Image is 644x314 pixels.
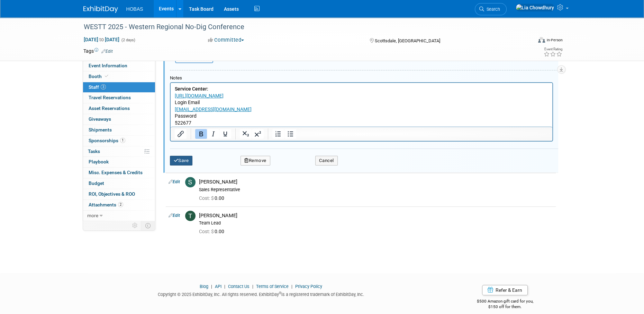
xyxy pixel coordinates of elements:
a: API [215,284,221,289]
button: Committed [206,36,247,44]
a: Blog [200,284,208,289]
a: Attachments2 [83,200,155,210]
td: Toggle Event Tabs [141,221,155,230]
span: [DATE] [DATE] [83,36,120,43]
img: ExhibitDay [83,6,118,13]
a: Edit [169,179,180,184]
a: Tasks [83,146,155,157]
div: [PERSON_NAME] [199,212,553,219]
span: HOBAS [126,6,143,12]
img: T.jpg [185,211,196,221]
div: Notes [170,75,553,81]
span: Event Information [89,63,127,68]
button: Superscript [252,129,263,139]
div: Copyright © 2025 ExhibitDay, Inc. All rights reserved. ExhibitDay is a registered trademark of Ex... [83,290,439,298]
button: Bullet list [284,129,296,139]
td: Tags [83,48,113,54]
span: Sponsorships [89,138,125,143]
span: Budget [89,180,104,186]
span: Giveaways [89,116,111,122]
sup: ® [279,291,281,295]
span: 3 [101,84,106,90]
a: Asset Reservations [83,103,155,114]
span: more [87,213,98,218]
span: Playbook [89,159,109,164]
a: Booth [83,71,155,82]
img: Format-Inperson.png [538,37,545,43]
span: Tasks [88,148,100,154]
span: | [209,284,214,289]
span: Travel Reservations [89,95,131,100]
button: Save [170,156,193,166]
span: | [290,284,294,289]
div: In-Person [546,37,562,43]
button: Insert/edit link [175,129,187,139]
a: Budget [83,178,155,189]
span: Cost: $ [199,195,215,201]
a: Shipments [83,125,155,135]
iframe: Rich Text Area [171,83,552,127]
span: Cost: $ [199,229,215,234]
span: Misc. Expenses & Credits [89,170,143,175]
img: Lia Chowdhury [516,4,554,11]
div: Event Rating [543,48,562,51]
button: Subscript [239,129,251,139]
span: Shipments [89,127,112,133]
a: Search [475,3,507,15]
div: $500 Amazon gift card for you, [449,294,561,310]
img: S.jpg [185,177,196,187]
div: Team Lead [199,220,553,226]
button: Underline [219,129,231,139]
div: Sales Representative [199,187,553,193]
div: WESTT 2025 - Western Regional No-Dig Conference [81,21,522,33]
button: Italic [207,129,219,139]
a: Edit [169,213,180,218]
div: [PERSON_NAME] [199,179,553,185]
a: more [83,211,155,221]
a: Playbook [83,157,155,167]
span: (2 days) [121,38,135,42]
a: Refer & Earn [482,285,528,295]
span: Booth [89,74,110,79]
span: to [98,37,105,42]
a: Travel Reservations [83,93,155,103]
span: 2 [118,202,123,207]
a: Privacy Policy [295,284,322,289]
a: Staff3 [83,82,155,93]
span: 1 [120,138,125,143]
button: Numbered list [272,129,284,139]
a: Misc. Expenses & Credits [83,168,155,178]
span: | [251,284,255,289]
span: 0.00 [199,195,227,201]
a: Terms of Service [256,284,289,289]
span: Staff [89,84,106,90]
button: Bold [195,129,207,139]
i: Booth reservation complete [105,74,108,78]
span: Asset Reservations [89,105,130,111]
span: ROI, Objectives & ROO [89,191,135,197]
button: Cancel [315,156,338,166]
a: Sponsorships1 [83,136,155,146]
a: Giveaways [83,114,155,125]
span: | [223,284,227,289]
a: Event Information [83,61,155,71]
span: Attachments [89,202,123,207]
span: Search [484,7,500,12]
span: 0.00 [199,229,227,234]
a: Edit [101,49,113,54]
div: Event Format [491,36,563,46]
div: $150 off for them. [449,304,561,310]
a: ROI, Objectives & ROO [83,189,155,200]
td: Personalize Event Tab Strip [129,221,141,230]
span: Scottsdale, [GEOGRAPHIC_DATA] [375,38,440,43]
button: Remove [241,156,270,166]
a: Contact Us [228,284,250,289]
